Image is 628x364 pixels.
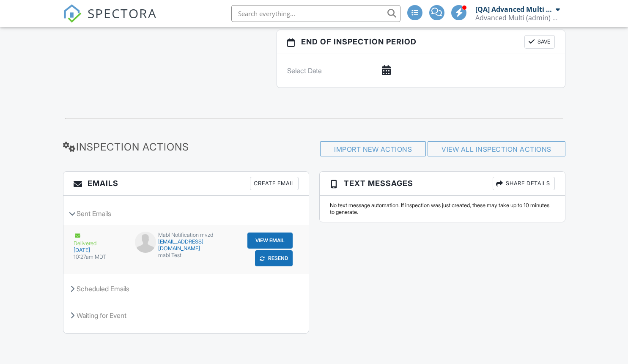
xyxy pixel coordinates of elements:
[250,177,299,190] div: Create Email
[135,232,156,253] img: default-user-f0147aede5fd5fa78ca7ade42f37bd4542148d508eef1c3d3ea960f66861d68b.jpg
[475,5,554,14] div: [QA] Advanced Multi (admin)
[63,304,309,327] div: Waiting for Event
[247,232,293,249] a: View Email
[320,141,426,156] div: Import New Actions
[301,36,417,47] span: End of Inspection Period
[63,202,309,225] div: Sent Emails
[287,60,393,81] input: Select Date
[63,4,82,23] img: The Best Home Inspection Software - Spectora
[135,238,237,252] div: [EMAIL_ADDRESS][DOMAIN_NAME]
[475,14,560,22] div: Advanced Multi (admin) Company
[135,232,237,238] div: Mabl Notification mvzd
[524,35,555,49] button: Save
[63,141,224,153] h3: Inspection Actions
[135,252,237,259] div: mabl Test
[231,5,400,22] input: Search everything...
[330,202,555,216] div: No text message automation. If inspection was just created, these may take up to 10 minutes to ge...
[320,172,565,196] h3: Text Messages
[74,254,125,260] div: 10:27am MDT
[247,233,293,249] button: View Email
[74,232,125,247] div: Delivered
[63,277,309,300] div: Scheduled Emails
[493,177,555,190] div: Share Details
[88,4,157,22] span: SPECTORA
[74,247,125,254] div: [DATE]
[255,250,293,266] button: Resend
[442,145,551,153] a: View All Inspection Actions
[63,172,309,196] h3: Emails
[63,11,157,29] a: SPECTORA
